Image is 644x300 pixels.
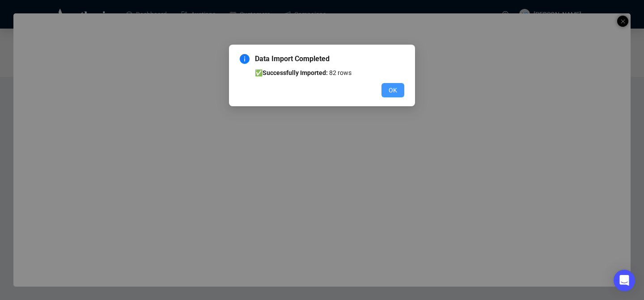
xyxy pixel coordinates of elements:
[614,270,635,291] div: Open Intercom Messenger
[255,68,404,78] li: ✅ 82 rows
[255,54,404,64] span: Data Import Completed
[240,54,250,64] span: info-circle
[381,83,404,97] button: OK
[389,85,397,95] span: OK
[263,69,328,76] b: Successfully Imported:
